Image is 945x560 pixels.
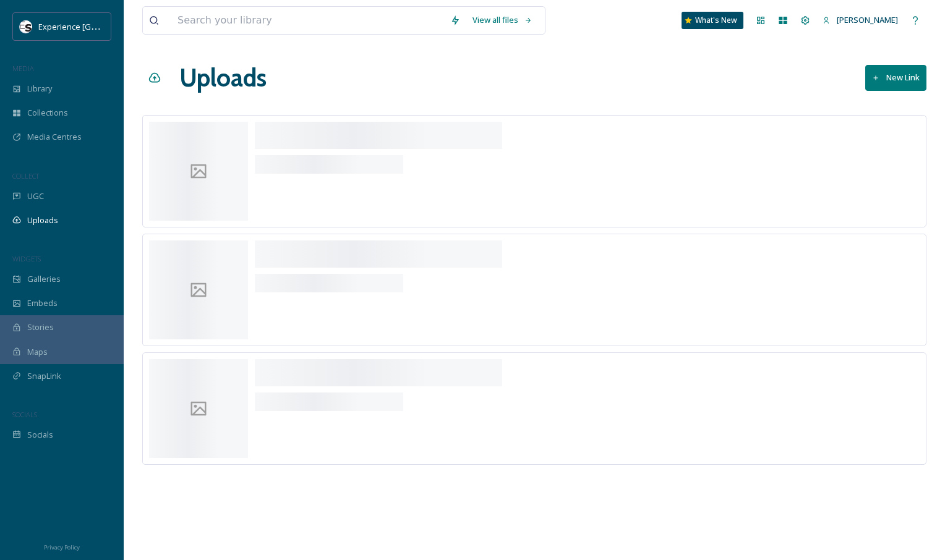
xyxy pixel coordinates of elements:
[27,190,44,202] span: UGC
[27,107,68,119] span: Collections
[837,14,898,25] span: [PERSON_NAME]
[27,214,58,226] span: Uploads
[12,254,41,263] span: WIDGETS
[12,64,34,73] span: MEDIA
[179,59,267,96] a: Uploads
[27,83,52,95] span: Library
[27,273,61,285] span: Galleries
[682,12,743,29] a: What's New
[816,8,904,32] a: [PERSON_NAME]
[44,543,80,551] span: Privacy Policy
[171,7,444,34] input: Search your library
[44,539,80,554] a: Privacy Policy
[27,346,48,358] span: Maps
[466,8,539,32] a: View all files
[27,370,61,382] span: SnapLink
[38,20,161,32] span: Experience [GEOGRAPHIC_DATA]
[12,171,39,180] span: COLLECT
[27,131,82,143] span: Media Centres
[12,410,37,419] span: SOCIALS
[27,429,53,441] span: Socials
[27,297,58,309] span: Embeds
[27,321,54,333] span: Stories
[20,20,32,33] img: WSCC%20ES%20Socials%20Icon%20-%20Secondary%20-%20Black.jpg
[865,65,926,90] button: New Link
